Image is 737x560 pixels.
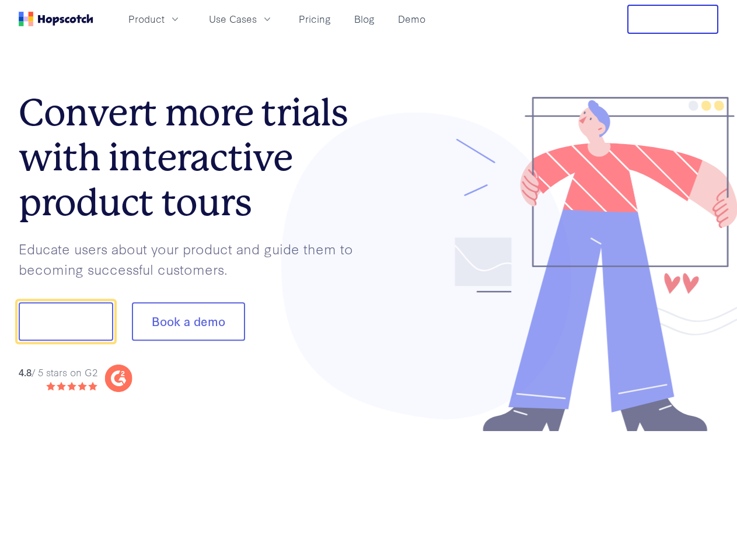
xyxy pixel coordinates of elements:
[209,12,257,26] span: Use Cases
[627,5,718,34] button: Free Trial
[393,9,430,29] a: Demo
[202,9,280,29] button: Use Cases
[19,90,369,225] h1: Convert more trials with interactive product tours
[350,9,379,29] a: Blog
[128,12,165,26] span: Product
[19,12,93,26] a: Home
[19,239,369,279] p: Educate users about your product and guide them to becoming successful customers.
[294,9,336,29] a: Pricing
[19,303,113,341] button: Show me!
[19,365,97,380] div: / 5 stars on G2
[132,303,245,341] button: Book a demo
[19,365,32,379] strong: 4.8
[121,9,188,29] button: Product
